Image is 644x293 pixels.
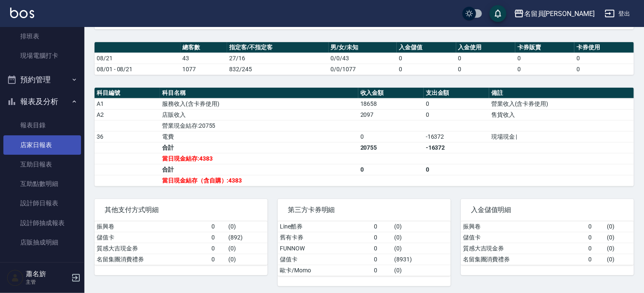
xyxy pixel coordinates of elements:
[227,53,328,64] td: 27/16
[587,221,605,232] td: 0
[424,109,489,120] td: 0
[358,109,424,120] td: 2097
[95,98,160,109] td: A1
[160,164,358,175] td: 合計
[181,42,227,53] th: 總客數
[587,243,605,254] td: 0
[10,8,34,18] img: Logo
[372,243,392,254] td: 0
[574,42,634,53] th: 卡券使用
[515,64,574,75] td: 0
[226,243,268,254] td: ( 0 )
[3,255,81,277] button: 客戶管理
[278,243,372,254] td: FUNNOW
[511,5,598,22] button: 名留員[PERSON_NAME]
[605,221,634,232] td: ( 0 )
[461,254,587,265] td: 名留集團消費禮券
[372,221,392,232] td: 0
[392,221,451,232] td: ( 0 )
[3,213,81,233] a: 設計師抽成報表
[456,53,515,64] td: 0
[227,42,328,53] th: 指定客/不指定客
[461,243,587,254] td: 質感大吉現金券
[329,42,397,53] th: 男/女/未知
[7,269,24,286] img: Person
[3,233,81,252] a: 店販抽成明細
[3,69,81,91] button: 預約管理
[489,98,634,109] td: 營業收入(含卡券使用)
[601,6,634,22] button: 登出
[95,53,181,64] td: 08/21
[95,64,181,75] td: 08/01 - 08/21
[392,232,451,243] td: ( 0 )
[160,131,358,142] td: 電費
[160,153,358,164] td: 當日現金結存:4383
[95,232,209,243] td: 儲值卡
[329,53,397,64] td: 0/0/43
[461,221,587,232] td: 振興卷
[372,254,392,265] td: 0
[226,221,268,232] td: ( 0 )
[424,142,489,153] td: -16372
[278,221,372,232] td: Line酷券
[392,243,451,254] td: ( 0 )
[95,221,209,232] td: 振興卷
[397,64,456,75] td: 0
[471,206,624,214] span: 入金儲值明細
[278,221,451,276] table: a dense table
[424,98,489,109] td: 0
[358,164,424,175] td: 0
[160,88,358,99] th: 科目名稱
[574,64,634,75] td: 0
[209,243,226,254] td: 0
[605,254,634,265] td: ( 0 )
[95,243,209,254] td: 質感大吉現金券
[95,221,268,265] table: a dense table
[372,232,392,243] td: 0
[95,254,209,265] td: 名留集團消費禮券
[3,27,81,46] a: 排班表
[26,278,69,286] p: 主管
[358,142,424,153] td: 20755
[524,8,595,19] div: 名留員[PERSON_NAME]
[329,64,397,75] td: 0/0/1077
[95,131,160,142] td: 36
[95,109,160,120] td: A2
[278,232,372,243] td: 舊有卡券
[95,88,160,99] th: 科目編號
[587,254,605,265] td: 0
[209,254,226,265] td: 0
[605,232,634,243] td: ( 0 )
[160,175,358,186] td: 當日現金結存（含自購）:4383
[181,53,227,64] td: 43
[424,88,489,99] th: 支出金額
[515,53,574,64] td: 0
[3,135,81,155] a: 店家日報表
[3,91,81,113] button: 報表及分析
[3,194,81,213] a: 設計師日報表
[515,42,574,53] th: 卡券販賣
[372,265,392,276] td: 0
[3,174,81,194] a: 互助點數明細
[424,131,489,142] td: -16372
[587,232,605,243] td: 0
[209,232,226,243] td: 0
[358,98,424,109] td: 18658
[288,206,441,214] span: 第三方卡券明細
[489,131,634,142] td: 現場現金 |
[461,232,587,243] td: 儲值卡
[461,221,634,265] table: a dense table
[397,53,456,64] td: 0
[456,42,515,53] th: 入金使用
[160,142,358,153] td: 合計
[424,164,489,175] td: 0
[392,254,451,265] td: ( 8931 )
[209,221,226,232] td: 0
[95,42,634,75] table: a dense table
[358,131,424,142] td: 0
[95,88,634,186] table: a dense table
[456,64,515,75] td: 0
[392,265,451,276] td: ( 0 )
[278,254,372,265] td: 儲值卡
[397,42,456,53] th: 入金儲值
